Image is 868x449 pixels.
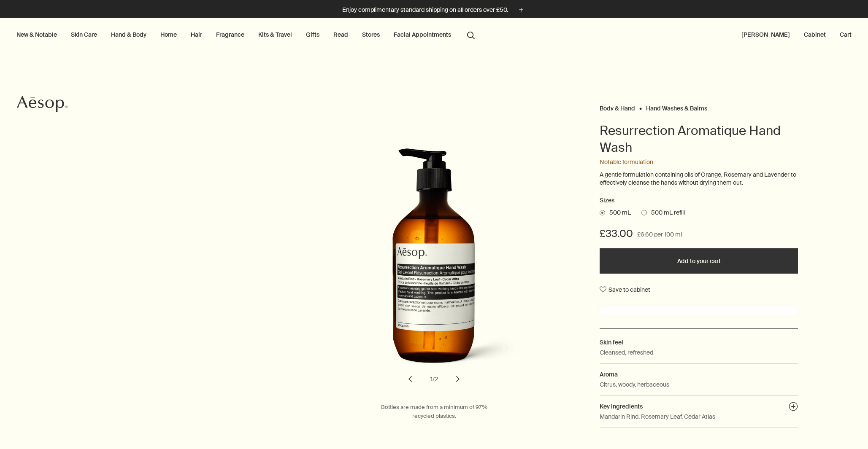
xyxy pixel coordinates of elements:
button: previous slide [401,370,419,388]
button: next slide [449,370,467,388]
span: Bottles are made from a minimum of 97% recycled plastics. [381,403,487,419]
a: Gifts [304,29,321,40]
a: Read [332,29,350,40]
a: Skin Care [69,29,99,40]
button: Save to cabinet [600,282,650,297]
button: [PERSON_NAME] [740,29,792,40]
button: Add to your cart - £33.00 [600,248,798,274]
button: Key ingredients [789,402,798,414]
h2: Sizes [600,196,798,206]
img: Back of Resurrection Aromatique Hand Wash with pump [344,148,530,378]
a: Hand Washes & Balms [646,105,707,108]
span: 500 mL refill [647,209,685,217]
a: Facial Appointments [392,29,453,40]
nav: supplementary [740,18,853,52]
p: Mandarin Rind, Rosemary Leaf, Cedar Atlas [600,412,715,421]
h2: Skin feel [600,338,798,347]
span: £6.60 per 100 ml [637,230,682,240]
span: 500 mL [605,209,631,217]
p: A gentle formulation containing oils of Orange, Rosemary and Lavender to effectively cleanse the ... [600,171,798,187]
h2: Aroma [600,370,798,379]
a: Hair [189,29,204,40]
h1: Resurrection Aromatique Hand Wash [600,122,798,156]
a: Aesop [15,94,70,117]
div: Resurrection Aromatique Hand Wash [289,148,579,388]
span: Key ingredients [600,403,643,410]
nav: primary [15,18,479,52]
button: Enjoy complimentary standard shipping on all orders over £50. [342,5,526,15]
button: Stores [360,29,381,40]
a: Fragrance [214,29,246,40]
a: Hand & Body [109,29,148,40]
a: Kits & Travel [257,29,294,40]
a: Cabinet [802,29,827,40]
svg: Aesop [17,96,68,113]
p: Citrus, woody, herbaceous [600,380,669,389]
a: Home [159,29,178,40]
span: £33.00 [600,227,633,240]
a: Body & Hand [600,105,635,108]
p: Enjoy complimentary standard shipping on all orders over £50. [342,5,508,14]
p: Cleansed, refreshed [600,348,653,357]
button: New & Notable [15,29,59,40]
button: Open search [463,27,479,43]
button: Cart [838,29,853,40]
